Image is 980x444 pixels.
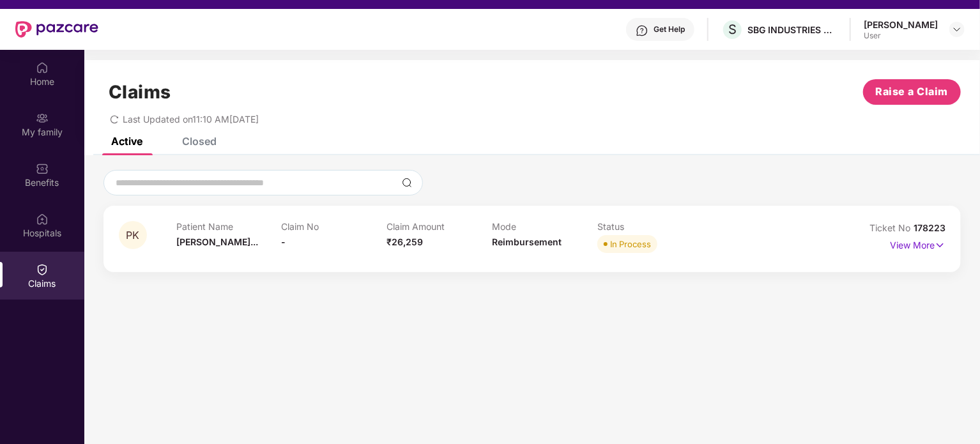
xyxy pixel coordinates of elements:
[36,213,49,226] img: svg+xml;base64,PHN2ZyBpZD0iSG9zcGl0YWxzIiB4bWxucz0iaHR0cDovL3d3dy53My5vcmcvMjAwMC9zdmciIHdpZHRoPS...
[869,222,914,233] span: Ticket No
[728,22,737,37] span: S
[109,81,171,103] h1: Claims
[935,238,946,252] img: svg+xml;base64,PHN2ZyB4bWxucz0iaHR0cDovL3d3dy53My5vcmcvMjAwMC9zdmciIHdpZHRoPSIxNyIgaGVpZ2h0PSIxNy...
[36,162,49,175] img: svg+xml;base64,PHN2ZyBpZD0iQmVuZWZpdHMiIHhtbG5zPSJodHRwOi8vd3d3LnczLm9yZy8yMDAwL3N2ZyIgd2lkdGg9Ij...
[864,31,938,41] div: User
[492,236,562,247] span: Reimbursement
[282,221,387,232] p: Claim No
[597,221,703,232] p: Status
[747,24,837,36] div: SBG INDUSTRIES PRIVATE LIMITED
[111,135,142,148] div: Active
[176,236,258,247] span: [PERSON_NAME]...
[914,222,946,233] span: 178223
[387,221,492,232] p: Claim Amount
[123,114,259,125] span: Last Updated on 11:10 AM[DATE]
[610,238,651,250] div: In Process
[876,84,949,100] span: Raise a Claim
[402,178,412,188] img: svg+xml;base64,PHN2ZyBpZD0iU2VhcmNoLTMyeDMyIiB4bWxucz0iaHR0cDovL3d3dy53My5vcmcvMjAwMC9zdmciIHdpZH...
[36,112,49,125] img: svg+xml;base64,PHN2ZyB3aWR0aD0iMjAiIGhlaWdodD0iMjAiIHZpZXdCb3g9IjAgMCAyMCAyMCIgZmlsbD0ibm9uZSIgeG...
[890,235,946,252] p: View More
[126,230,140,241] span: PK
[282,236,286,247] span: -
[36,263,49,276] img: svg+xml;base64,PHN2ZyBpZD0iQ2xhaW0iIHhtbG5zPSJodHRwOi8vd3d3LnczLm9yZy8yMDAwL3N2ZyIgd2lkdGg9IjIwIi...
[387,236,423,247] span: ₹26,259
[863,79,961,105] button: Raise a Claim
[110,114,119,125] span: redo
[636,24,648,37] img: svg+xml;base64,PHN2ZyBpZD0iSGVscC0zMngzMiIgeG1sbnM9Imh0dHA6Ly93d3cudzMub3JnLzIwMDAvc3ZnIiB3aWR0aD...
[952,24,962,34] img: svg+xml;base64,PHN2ZyBpZD0iRHJvcGRvd24tMzJ4MzIiIHhtbG5zPSJodHRwOi8vd3d3LnczLm9yZy8yMDAwL3N2ZyIgd2...
[864,19,938,31] div: [PERSON_NAME]
[182,135,217,148] div: Closed
[654,24,685,34] div: Get Help
[36,61,49,74] img: svg+xml;base64,PHN2ZyBpZD0iSG9tZSIgeG1sbnM9Imh0dHA6Ly93d3cudzMub3JnLzIwMDAvc3ZnIiB3aWR0aD0iMjAiIG...
[492,221,597,232] p: Mode
[15,21,98,38] img: New Pazcare Logo
[176,221,282,232] p: Patient Name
